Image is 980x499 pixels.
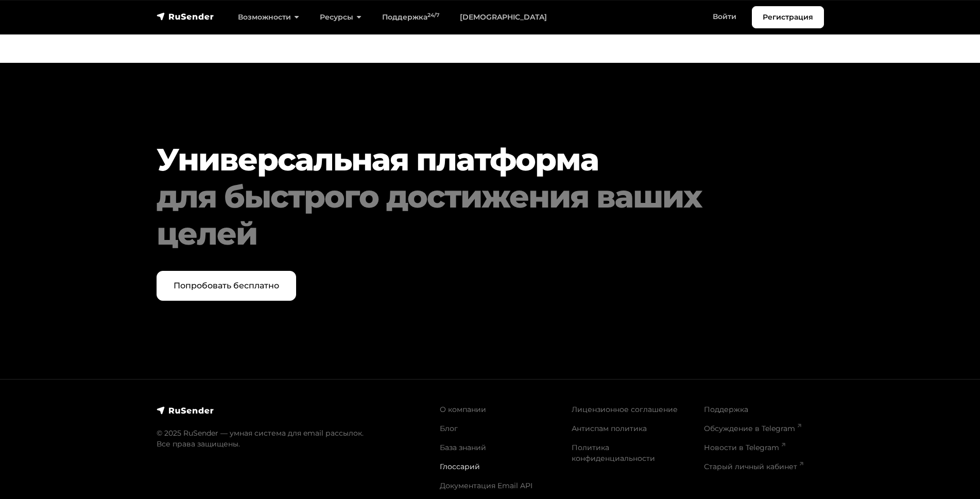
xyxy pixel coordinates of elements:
a: Глоссарий [440,462,480,471]
a: Попробовать бесплатно [157,271,296,301]
div: для быстрого достижения ваших целей [157,178,767,252]
a: База знаний [440,443,486,452]
a: Новости в Telegram [704,443,785,452]
a: Старый личный кабинет [704,462,803,471]
a: Блог [440,424,458,433]
a: Регистрация [752,6,824,28]
a: Поддержка24/7 [372,7,450,28]
a: Обсуждение в Telegram [704,424,801,433]
a: Лицензионное соглашение [572,405,678,414]
a: Ресурсы [310,7,372,28]
img: RuSender [157,11,214,22]
sup: 24/7 [427,12,439,19]
a: Документация Email API [440,481,532,490]
a: Войти [702,6,747,27]
a: Антиспам политика [572,424,647,433]
p: © 2025 RuSender — умная система для email рассылок. Все права защищены. [157,428,427,450]
h2: Универсальная платформа [157,141,767,252]
a: О компании [440,405,486,414]
a: Политика конфиденциальности [572,443,655,463]
a: Возможности [228,7,310,28]
a: Поддержка [704,405,748,414]
a: [DEMOGRAPHIC_DATA] [450,7,557,28]
img: RuSender [157,405,214,416]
